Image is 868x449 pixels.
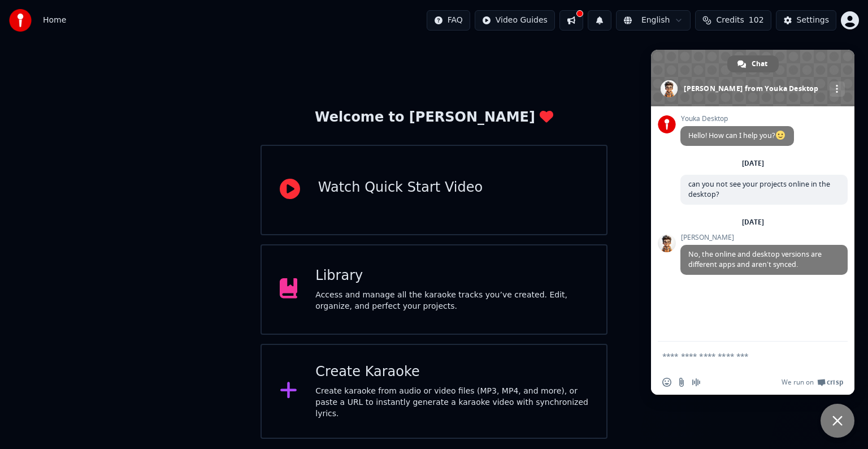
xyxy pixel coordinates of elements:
div: Close chat [821,404,854,438]
div: More channels [830,81,845,97]
button: FAQ [427,10,470,31]
div: [DATE] [742,160,764,167]
div: Access and manage all the karaoke tracks you’ve created. Edit, organize, and perfect your projects. [315,290,588,312]
span: Crisp [827,378,843,387]
div: Create karaoke from audio or video files (MP3, MP4, and more), or paste a URL to instantly genera... [315,386,588,420]
span: Send a file [677,378,686,387]
div: Watch Quick Start Video [318,179,483,197]
div: [DATE] [742,219,764,226]
span: Credits [716,15,744,26]
textarea: Compose your message... [662,351,818,361]
div: Settings [797,15,829,26]
span: can you not see your projects online in the desktop? [688,179,830,199]
span: No, the online and desktop versions are different apps and aren’t synced. [688,249,822,269]
span: Hello! How can I help you? [688,131,786,140]
span: Home [43,15,66,26]
div: Library [315,267,588,285]
button: Settings [776,10,836,31]
div: Create Karaoke [315,363,588,381]
span: Youka Desktop [680,115,794,123]
div: Welcome to [PERSON_NAME] [315,109,553,127]
a: We run onCrisp [782,378,843,387]
span: Insert an emoji [662,378,671,387]
button: Video Guides [475,10,555,31]
nav: breadcrumb [43,15,66,26]
span: Chat [752,55,767,72]
span: 102 [749,15,764,26]
span: Audio message [692,378,701,387]
span: [PERSON_NAME] [680,234,848,241]
span: We run on [782,378,814,387]
button: Credits102 [695,10,771,31]
div: Chat [727,55,779,72]
img: youka [9,9,32,32]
